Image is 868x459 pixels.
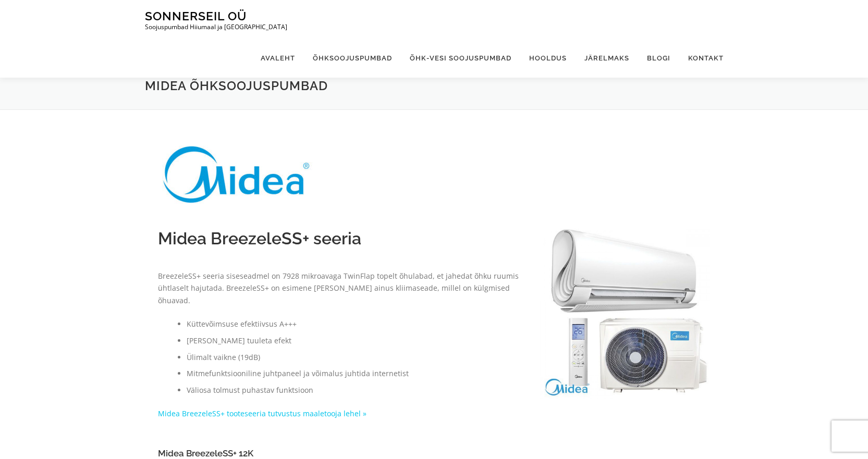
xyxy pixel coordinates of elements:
li: Küttevõimsuse efektiivsus A+++ [187,318,519,330]
p: Soojuspumbad Hiiumaal ja [GEOGRAPHIC_DATA] [145,23,287,31]
li: Ülimalt vaikne (19dB) [187,351,519,364]
a: Blogi [638,39,679,78]
span: Midea BreezeleSS+ seeria [158,229,361,248]
li: Väliosa tolmust puhastav funktsioon [187,384,519,396]
a: Midea BreezeleSS+ tooteseeria tutvustus maaletooja lehel » [158,408,366,418]
a: Avaleht [252,39,304,78]
a: Õhk-vesi soojuspumbad [401,39,520,78]
li: Mitmefunktsiooniline juhtpaneel ja võimalus juhtida internetist [187,367,519,380]
li: [PERSON_NAME] tuuleta efekt [187,334,519,347]
a: Kontakt [679,39,724,78]
a: Hooldus [520,39,576,78]
p: BreezeleSS+ seeria siseseadmel on 7928 mikroavaga TwinFlap topelt õhulabad, et jahedat õhku ruumi... [158,270,519,307]
a: Sonnerseil OÜ [145,9,247,23]
a: Õhksoojuspumbad [304,39,401,78]
h4: Midea BreezeleSS+ 12K [158,449,424,458]
img: Midea Breezeless-1000x1000 [540,229,711,399]
a: Järelmaks [576,39,638,78]
img: Midea [158,141,314,208]
h1: Midea õhksoojuspumbad [145,78,724,94]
